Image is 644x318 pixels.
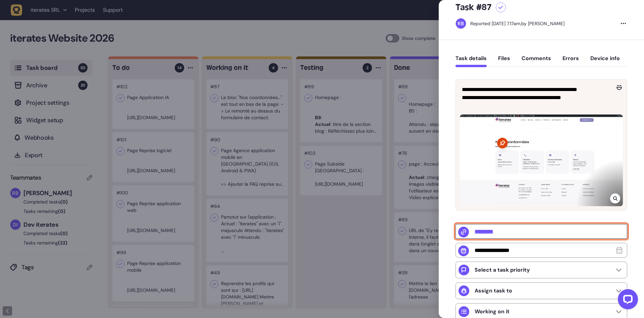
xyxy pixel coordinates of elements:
p: Working on it [475,308,509,315]
iframe: LiveChat chat widget [612,286,641,315]
button: Device info [590,55,620,67]
div: Reported [DATE] 7.17am, [470,20,521,27]
button: Comments [522,55,551,67]
h5: Task #87 [455,2,492,13]
button: Errors [562,55,579,67]
p: Assign task to [475,287,512,294]
button: Task details [455,55,487,67]
div: by [PERSON_NAME] [470,20,565,27]
img: Rodolphe Balay [456,18,466,29]
p: Select a task priority [475,267,530,273]
button: Files [498,55,510,67]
